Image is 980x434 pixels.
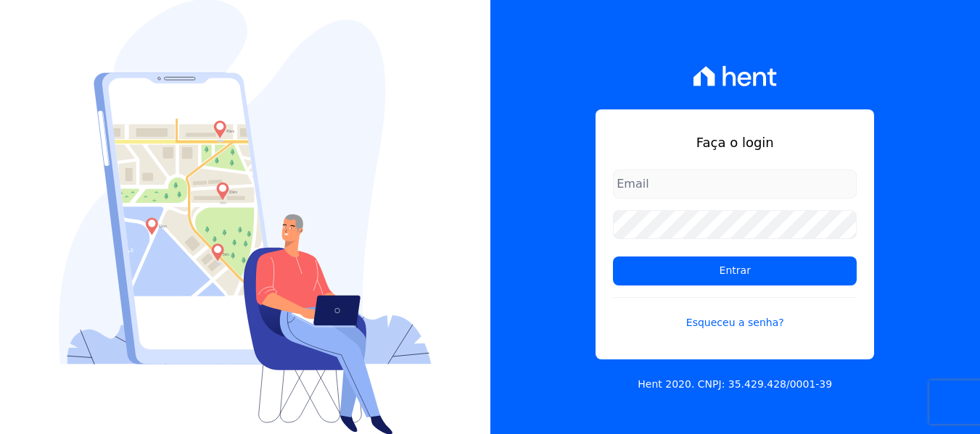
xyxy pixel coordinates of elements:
h1: Faça o login [613,133,857,152]
input: Entrar [613,256,857,285]
input: Email [613,170,857,199]
a: Esqueceu a senha? [613,297,857,330]
p: Hent 2020. CNPJ: 35.429.428/0001-39 [638,377,832,392]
